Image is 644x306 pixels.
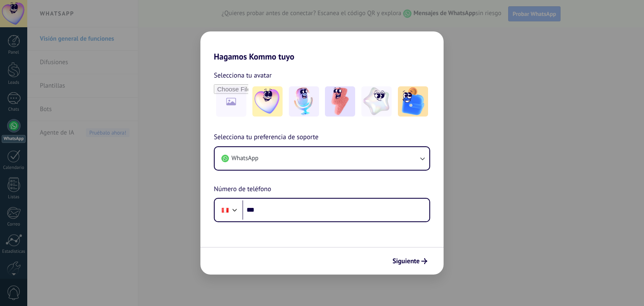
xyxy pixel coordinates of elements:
[361,86,392,117] img: -4.jpeg
[217,201,233,219] div: Peru: + 51
[325,86,355,117] img: -3.jpeg
[215,147,429,170] button: WhatsApp
[389,254,431,268] button: Siguiente
[398,86,428,117] img: -5.jpeg
[200,31,444,62] h2: Hagamos Kommo tuyo
[392,258,420,264] span: Siguiente
[214,184,271,195] span: Número de teléfono
[252,86,283,117] img: -1.jpeg
[231,154,258,163] span: WhatsApp
[214,70,272,81] span: Selecciona tu avatar
[289,86,319,117] img: -2.jpeg
[214,132,319,143] span: Selecciona tu preferencia de soporte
